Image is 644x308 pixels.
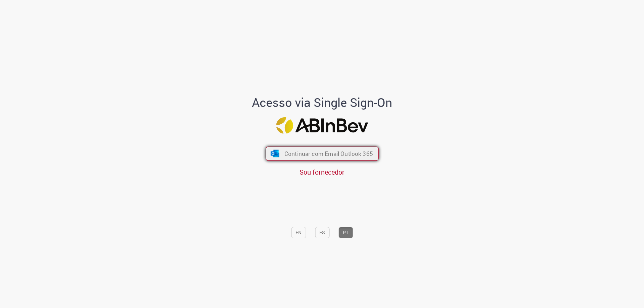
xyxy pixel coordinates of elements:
img: Logo ABInBev [276,117,368,134]
button: ES [315,227,329,238]
button: ícone Azure/Microsoft 360 Continuar com Email Outlook 365 [266,147,379,161]
span: Continuar com Email Outlook 365 [284,150,373,158]
h1: Acesso via Single Sign-On [229,96,415,109]
img: ícone Azure/Microsoft 360 [270,150,280,157]
button: PT [338,227,353,238]
a: Sou fornecedor [300,168,344,177]
button: EN [291,227,306,238]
